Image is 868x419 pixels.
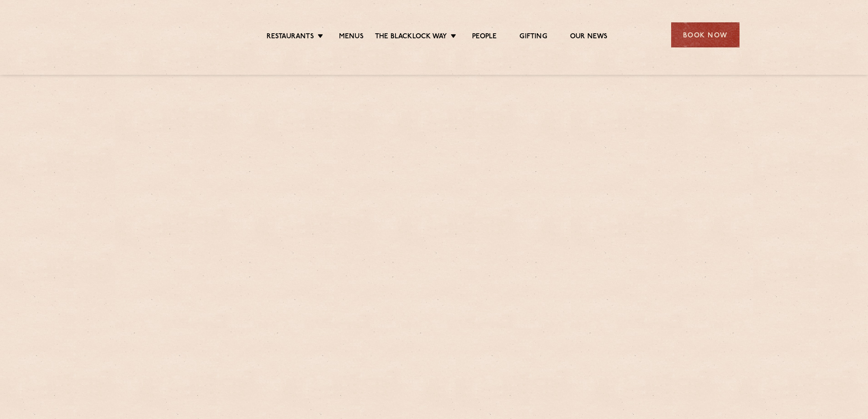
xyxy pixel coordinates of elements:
a: Gifting [519,32,547,42]
a: Menus [339,32,364,42]
a: Our News [570,32,608,42]
img: svg%3E [129,9,208,61]
a: The Blacklock Way [375,32,447,42]
a: Restaurants [267,32,314,42]
a: People [472,32,497,42]
div: Book Now [671,22,740,47]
